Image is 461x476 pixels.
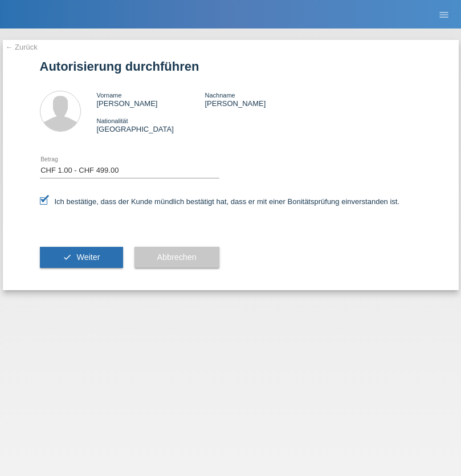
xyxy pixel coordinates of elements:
[205,91,313,108] div: [PERSON_NAME]
[433,11,455,18] a: menu
[134,247,219,268] button: Abbrechen
[97,92,122,99] span: Vorname
[40,197,400,206] label: Ich bestätige, dass der Kunde mündlich bestätigt hat, dass er mit einer Bonitätsprüfung einversta...
[63,253,72,262] i: check
[438,9,450,21] i: menu
[97,117,128,124] span: Nationalität
[40,59,422,74] h1: Autorisierung durchführen
[205,92,235,99] span: Nachname
[6,43,38,51] a: ← Zurück
[40,247,123,268] button: check Weiter
[157,253,197,262] span: Abbrechen
[76,253,100,262] span: Weiter
[97,116,205,133] div: [GEOGRAPHIC_DATA]
[97,91,205,108] div: [PERSON_NAME]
